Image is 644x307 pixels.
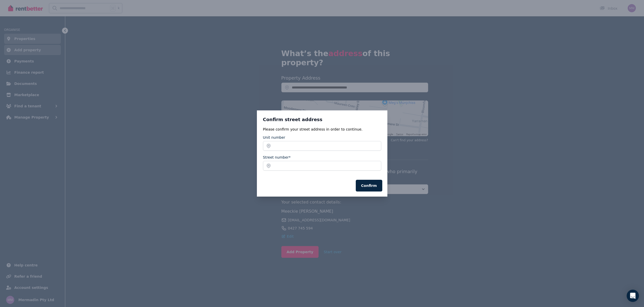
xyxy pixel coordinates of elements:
label: Unit number [263,135,285,140]
label: Street number* [263,155,291,160]
p: Please confirm your street address in order to continue. [263,127,381,132]
h3: Confirm street address [263,117,381,123]
div: Open Intercom Messenger [627,290,639,302]
button: Confirm [356,180,382,191]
